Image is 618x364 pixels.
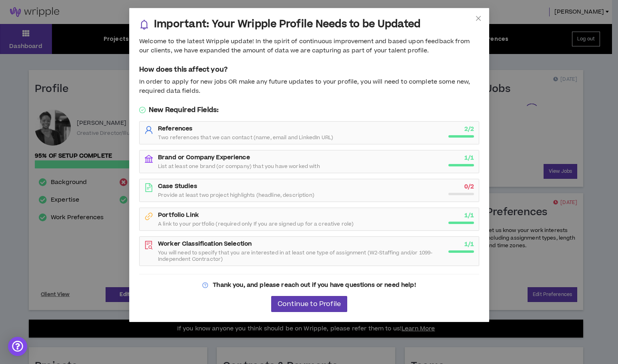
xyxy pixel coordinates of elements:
[271,296,347,312] button: Continue to Profile
[154,18,420,31] h3: Important: Your Wripple Profile Needs to be Updated
[144,212,153,221] span: link
[158,163,320,170] span: List at least one brand (or company) that you have worked with
[475,15,482,22] span: close
[464,182,474,191] strong: 0 / 2
[213,281,416,289] strong: Thank you, and please reach out if you have questions or need help!
[158,134,333,141] span: Two references that we can contact (name, email and LinkedIn URL)
[468,8,489,30] button: Close
[464,240,474,248] strong: 1 / 1
[8,337,27,356] div: Open Intercom Messenger
[158,192,314,198] span: Provide at least two project highlights (headline, description)
[158,211,199,219] strong: Portfolio Link
[158,153,250,162] strong: Brand or Company Experience
[158,250,444,262] span: You will need to specify that you are interested in at least one type of assignment (W2-Staffing ...
[144,126,153,134] span: user
[139,37,479,55] div: Welcome to the latest Wripple update! In the spirit of continuous improvement and based upon feed...
[464,211,474,220] strong: 1 / 1
[139,78,479,96] div: In order to apply for new jobs OR make any future updates to your profile, you will need to compl...
[158,182,197,190] strong: Case Studies
[464,154,474,162] strong: 1 / 1
[139,105,479,115] h5: New Required Fields:
[139,107,146,113] span: check-circle
[144,154,153,163] span: bank
[139,65,479,74] h5: How does this affect you?
[144,241,153,250] span: file-search
[464,125,474,133] strong: 2 / 2
[202,282,208,288] span: question-circle
[139,20,149,30] span: bell
[277,300,340,308] span: Continue to Profile
[144,183,153,192] span: file-text
[158,221,354,227] span: A link to your portfolio (required only If you are signed up for a creative role)
[158,124,192,133] strong: References
[158,240,252,248] strong: Worker Classification Selection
